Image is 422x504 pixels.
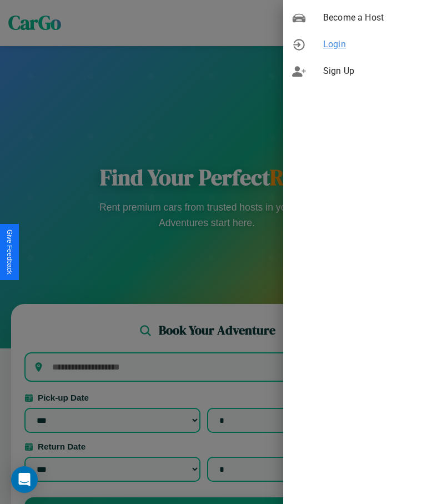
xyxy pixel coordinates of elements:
span: Become a Host [323,11,413,24]
span: Sign Up [323,64,413,78]
div: Open Intercom Messenger [11,466,38,493]
span: Login [323,38,413,51]
div: Become a Host [283,4,422,31]
div: Give Feedback [6,229,13,275]
div: Login [283,31,422,58]
div: Sign Up [283,58,422,84]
